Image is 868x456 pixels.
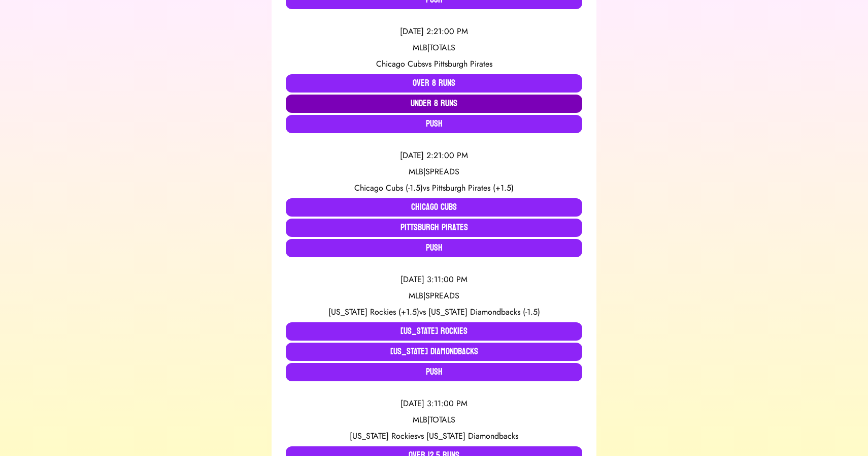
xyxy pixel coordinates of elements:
[426,430,518,442] span: [US_STATE] Diamondbacks
[286,239,582,257] button: Push
[286,363,582,381] button: Push
[286,58,582,70] div: vs
[328,306,419,318] span: [US_STATE] Rockies (+1.5)
[376,58,425,70] span: Chicago Cubs
[286,343,582,361] button: [US_STATE] Diamondbacks
[286,290,582,302] div: MLB | SPREADS
[286,74,582,93] button: Over 8 Runs
[286,182,582,194] div: vs
[286,42,582,54] div: MLB | TOTALS
[350,430,417,442] span: [US_STATE] Rockies
[434,58,492,70] span: Pittsburgh Pirates
[354,182,423,194] span: Chicago Cubs (-1.5)
[286,219,582,237] button: Pittsburgh Pirates
[432,182,514,194] span: Pittsburgh Pirates (+1.5)
[286,322,582,341] button: [US_STATE] Rockies
[286,430,582,442] div: vs
[428,306,540,318] span: [US_STATE] Diamondbacks (-1.5)
[286,398,582,410] div: [DATE] 3:11:00 PM
[286,166,582,178] div: MLB | SPREADS
[286,115,582,133] button: Push
[286,273,582,286] div: [DATE] 3:11:00 PM
[286,306,582,318] div: vs
[286,198,582,217] button: Chicago Cubs
[286,25,582,38] div: [DATE] 2:21:00 PM
[286,149,582,162] div: [DATE] 2:21:00 PM
[286,414,582,426] div: MLB | TOTALS
[286,95,582,113] button: Under 8 Runs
